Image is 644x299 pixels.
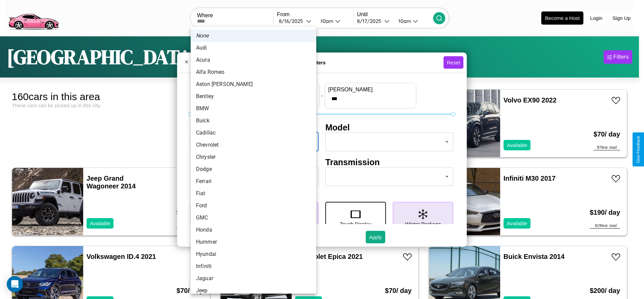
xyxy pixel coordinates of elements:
li: Ferrari [191,175,316,187]
li: Aston [PERSON_NAME] [191,78,316,90]
li: Chevrolet [191,139,316,151]
li: Infiniti [191,260,316,272]
li: Chrysler [191,151,316,163]
li: Buick [191,115,316,127]
li: Acura [191,54,316,66]
li: BMW [191,102,316,115]
div: Give Feedback [636,136,641,163]
li: Bentley [191,90,316,102]
li: Fiat [191,187,316,200]
li: Audi [191,42,316,54]
li: Cadillac [191,127,316,139]
li: Alfa Romeo [191,66,316,78]
li: GMC [191,212,316,224]
li: Jaguar [191,272,316,285]
li: Hyundai [191,248,316,260]
li: Ford [191,200,316,212]
li: Honda [191,224,316,236]
div: Open Intercom Messenger [7,276,23,292]
li: Jeep [191,285,316,297]
li: Hummer [191,236,316,248]
em: None [196,32,209,40]
li: Dodge [191,163,316,175]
